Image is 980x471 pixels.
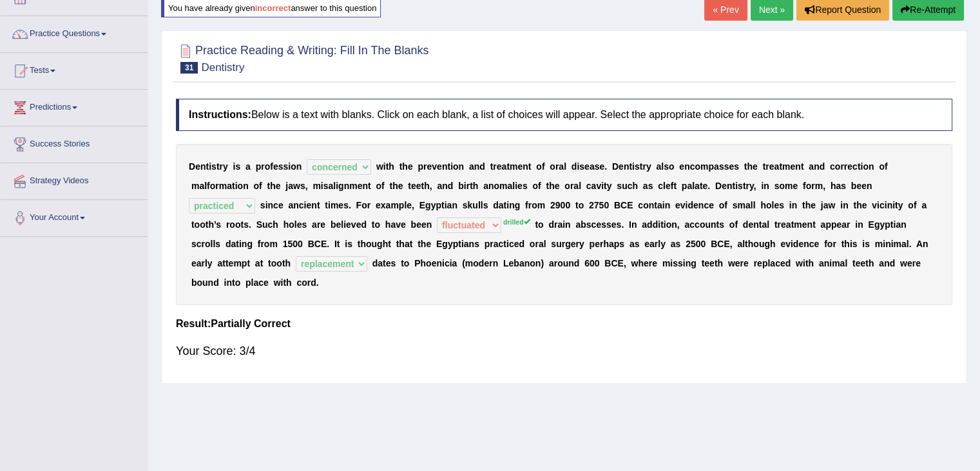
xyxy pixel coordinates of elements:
[747,161,753,172] b: h
[658,181,663,191] b: c
[238,181,244,191] b: o
[732,181,735,191] b: t
[362,181,368,191] b: n
[707,181,710,191] b: .
[288,181,293,191] b: a
[836,181,841,191] b: a
[358,181,363,191] b: e
[769,161,774,172] b: e
[612,161,619,172] b: D
[278,161,283,172] b: s
[199,181,204,191] b: a
[402,161,408,172] b: h
[293,200,299,210] b: n
[216,161,220,172] b: t
[734,161,739,172] b: s
[343,200,349,210] b: s
[458,181,464,191] b: b
[510,161,517,172] b: m
[376,181,381,191] b: o
[283,161,288,172] b: s
[419,200,425,210] b: E
[577,161,579,172] b: i
[416,181,421,191] b: e
[469,161,474,172] b: a
[847,161,852,172] b: e
[761,181,764,191] b: i
[399,200,405,210] b: p
[209,161,211,172] b: i
[450,161,453,172] b: i
[700,161,708,172] b: m
[344,181,350,191] b: n
[814,161,820,172] b: n
[523,181,528,191] b: s
[261,161,264,172] b: r
[463,200,468,210] b: s
[869,161,874,172] b: n
[361,200,367,210] b: o
[219,181,227,191] b: m
[291,161,296,172] b: o
[408,161,413,172] b: e
[488,181,494,191] b: n
[774,181,780,191] b: s
[572,161,577,172] b: d
[749,181,754,191] b: y
[386,161,389,172] b: t
[408,181,411,191] b: t
[215,181,218,191] b: r
[386,200,391,210] b: a
[753,161,758,172] b: e
[425,200,431,210] b: g
[349,181,357,191] b: m
[432,161,437,172] b: v
[573,181,579,191] b: a
[879,161,885,172] b: o
[390,200,398,210] b: m
[523,161,528,172] b: n
[719,161,724,172] b: s
[515,181,517,191] b: i
[840,161,843,172] b: r
[299,200,304,210] b: c
[260,200,265,210] b: s
[860,161,863,172] b: i
[447,161,450,172] b: t
[424,181,430,191] b: h
[191,181,199,191] b: m
[779,161,782,172] b: t
[483,200,488,210] b: s
[259,181,262,191] b: f
[656,161,661,172] b: a
[288,161,291,172] b: i
[478,200,481,210] b: l
[729,161,734,172] b: e
[501,161,506,172] b: a
[714,161,719,172] b: a
[856,181,861,191] b: e
[493,161,496,172] b: r
[431,200,436,210] b: y
[885,161,888,172] b: f
[622,181,628,191] b: u
[507,181,512,191] b: a
[220,161,223,172] b: r
[624,161,629,172] b: n
[858,161,861,172] b: t
[596,181,601,191] b: v
[604,181,607,191] b: t
[232,181,235,191] b: t
[437,181,442,191] b: a
[727,181,733,191] b: n
[811,181,814,191] b: r
[207,181,210,191] b: f
[267,200,273,210] b: n
[497,161,502,172] b: e
[671,181,674,191] b: f
[700,181,703,191] b: t
[312,181,320,191] b: m
[690,161,695,172] b: c
[642,161,646,172] b: r
[632,161,635,172] b: i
